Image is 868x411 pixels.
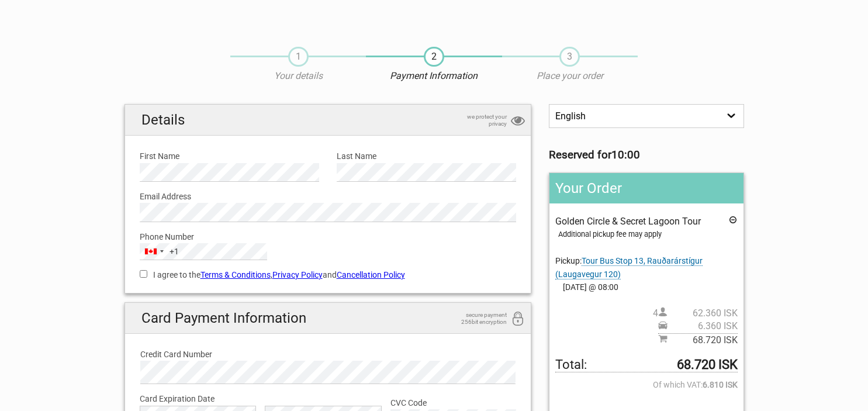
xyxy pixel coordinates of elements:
[337,150,516,163] label: Last Name
[555,378,737,391] span: Of which VAT:
[549,148,743,161] h3: Reserved for
[230,70,366,82] p: Your details
[511,113,525,129] i: privacy protection
[677,358,738,371] strong: 68.720 ISK
[668,307,738,320] span: 62.360 ISK
[653,307,738,320] span: 4 person(s)
[555,256,703,279] span: Change pickup place
[611,148,640,161] strong: 10:00
[668,320,738,333] span: 6.360 ISK
[125,105,531,136] h2: Details
[140,190,517,203] label: Email Address
[549,173,743,203] h2: Your Order
[125,303,531,334] h2: Card Payment Information
[555,256,703,279] span: Pickup:
[448,312,507,326] span: secure payment 256bit encryption
[272,270,323,279] a: Privacy Policy
[555,216,701,227] span: Golden Circle & Secret Lagoon Tour
[140,392,517,405] label: Card Expiration Date
[337,270,405,279] a: Cancellation Policy
[555,281,737,293] span: [DATE] @ 08:00
[703,378,738,391] strong: 6.810 ISK
[559,47,580,67] span: 3
[658,333,738,347] span: Subtotal
[668,334,738,347] span: 68.720 ISK
[366,70,502,82] p: Payment Information
[555,358,737,372] span: Total to be paid
[140,150,319,163] label: First Name
[170,245,179,258] div: +1
[558,228,737,241] div: Additional pickup fee may apply
[140,348,516,361] label: Credit Card Number
[424,47,444,67] span: 2
[288,47,309,67] span: 1
[140,230,517,243] label: Phone Number
[511,312,525,327] i: 256bit encryption
[448,113,507,127] span: we protect your privacy
[140,244,179,259] button: Selected country
[200,270,271,279] a: Terms & Conditions
[658,320,738,333] span: Pickup price
[390,396,516,409] label: CVC Code
[140,268,517,281] label: I agree to the , and
[502,70,638,82] p: Place your order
